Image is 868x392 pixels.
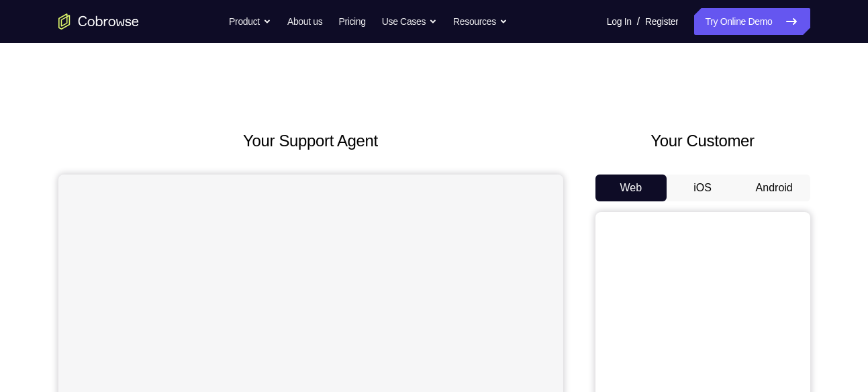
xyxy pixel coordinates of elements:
[595,175,667,201] button: Web
[229,8,271,35] button: Product
[694,8,810,35] a: Try Online Demo
[453,8,508,35] button: Resources
[645,8,678,35] a: Register
[738,175,810,201] button: Android
[607,8,632,35] a: Log In
[382,8,437,35] button: Use Cases
[595,129,810,153] h2: Your Customer
[287,8,322,35] a: About us
[58,129,563,153] h2: Your Support Agent
[338,8,365,35] a: Pricing
[667,175,738,201] button: iOS
[637,13,640,30] span: /
[58,13,139,30] a: Go to the home page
